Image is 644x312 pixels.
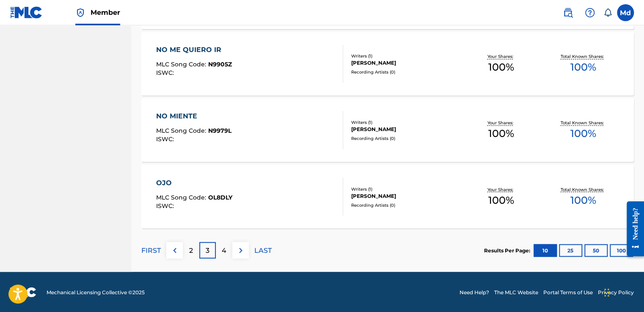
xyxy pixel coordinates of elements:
[487,53,515,60] p: Your Shares:
[581,4,598,21] div: Help
[585,8,595,18] img: help
[620,195,644,263] iframe: Resource Center
[487,120,515,126] p: Your Shares:
[156,193,208,201] span: MLC Song Code :
[351,69,460,75] div: Recording Artists ( 0 )
[208,60,232,68] span: N9905Z
[534,244,557,257] button: 10
[603,8,612,17] div: Notifications
[351,192,460,200] div: [PERSON_NAME]
[604,280,609,305] div: Arrastrar
[560,53,605,60] p: Total Known Shares:
[156,45,232,55] div: NO ME QUIERO IR
[208,127,231,134] span: N9979L
[487,186,515,192] p: Your Shares:
[610,244,633,257] button: 100
[570,192,596,208] span: 100 %
[141,245,161,255] p: FIRST
[254,245,272,255] p: LAST
[598,288,634,296] a: Privacy Policy
[543,288,593,296] a: Portal Terms of Use
[570,126,596,141] span: 100 %
[156,69,176,77] span: ISWC :
[141,32,634,96] a: NO ME QUIERO IRMLC Song Code:N9905ZISWC:Writers (1)[PERSON_NAME]Recording Artists (0)Your Shares:...
[91,8,120,17] span: Member
[10,287,36,297] img: logo
[156,111,231,121] div: NO MIENTE
[560,120,605,126] p: Total Known Shares:
[156,202,176,209] span: ISWC :
[141,99,634,162] a: NO MIENTEMLC Song Code:N9979LISWC:Writers (1)[PERSON_NAME]Recording Artists (0)Your Shares:100%To...
[563,8,573,18] img: search
[208,193,232,201] span: OL8DLY
[488,192,514,208] span: 100 %
[351,53,460,59] div: Writers ( 1 )
[602,271,644,312] iframe: Chat Widget
[156,178,232,188] div: OJO
[560,186,605,192] p: Total Known Shares:
[559,244,582,257] button: 25
[351,126,460,133] div: [PERSON_NAME]
[156,135,176,143] span: ISWC :
[602,271,644,312] div: Widget de chat
[206,245,209,255] p: 3
[351,119,460,126] div: Writers ( 1 )
[156,60,208,68] span: MLC Song Code :
[488,126,514,141] span: 100 %
[570,60,596,75] span: 100 %
[170,245,180,255] img: left
[351,202,460,208] div: Recording Artists ( 0 )
[156,127,208,134] span: MLC Song Code :
[236,245,246,255] img: right
[494,288,538,296] a: The MLC Website
[351,135,460,142] div: Recording Artists ( 0 )
[75,8,85,18] img: Top Rightsholder
[460,288,489,296] a: Need Help?
[141,165,634,228] a: OJOMLC Song Code:OL8DLYISWC:Writers (1)[PERSON_NAME]Recording Artists (0)Your Shares:100%Total Kn...
[351,59,460,67] div: [PERSON_NAME]
[584,244,608,257] button: 50
[351,186,460,192] div: Writers ( 1 )
[488,60,514,75] span: 100 %
[47,288,145,296] span: Mechanical Licensing Collective © 2025
[559,4,576,21] a: Public Search
[10,6,43,19] img: MLC Logo
[222,245,226,255] p: 4
[484,246,532,254] p: Results Per Page:
[189,245,193,255] p: 2
[617,4,634,21] div: User Menu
